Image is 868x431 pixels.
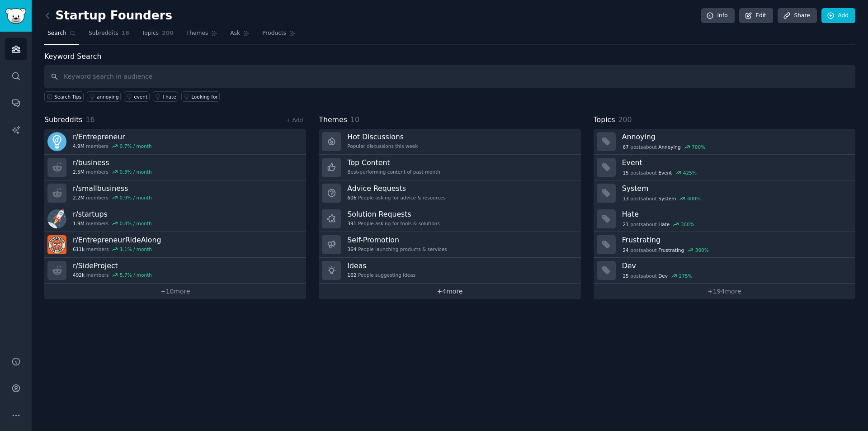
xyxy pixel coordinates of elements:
div: People asking for tools & solutions [347,220,439,227]
span: Subreddits [44,114,83,126]
a: r/business2.5Mmembers0.3% / month [44,155,306,180]
span: Hate [658,221,670,227]
div: members [73,194,152,201]
span: 2.2M [73,194,85,201]
span: 611k [73,246,85,252]
h3: Dev [622,261,849,270]
a: Themes [183,26,221,45]
img: EntrepreneurRideAlong [47,235,66,254]
div: 0.7 % / month [120,143,152,149]
span: 1.9M [73,220,85,227]
div: I hate [163,94,176,100]
a: Event15postsaboutEvent425% [594,155,855,180]
span: 16 [86,115,95,124]
a: Self-Promotion364People launching products & services [319,232,580,258]
div: 275 % [679,273,693,279]
label: Keyword Search [44,52,101,61]
span: 16 [122,29,129,38]
span: Themes [186,29,208,38]
a: r/Entrepreneur4.9Mmembers0.7% / month [44,129,306,155]
div: members [73,220,152,227]
span: 21 [623,221,628,227]
h3: System [622,184,849,193]
a: Hate21postsaboutHate300% [594,206,855,232]
a: event [124,91,149,102]
span: 492k [73,272,85,278]
button: Search Tips [44,91,84,102]
div: 1.1 % / month [120,246,152,252]
div: members [73,143,152,149]
h3: Top Content [347,158,440,167]
img: GummySearch logo [5,8,26,24]
span: Topics [594,114,615,126]
span: 2.5M [73,169,85,175]
span: 364 [347,246,356,252]
div: post s about [622,220,695,228]
div: event [134,94,147,100]
a: r/EntrepreneurRideAlong611kmembers1.1% / month [44,232,306,258]
div: post s about [622,194,702,203]
a: Hot DiscussionsPopular discussions this week [319,129,580,155]
a: +10more [44,284,306,299]
h2: Startup Founders [44,9,172,23]
span: Subreddits [89,29,118,38]
a: Share [778,8,816,24]
h3: r/ smallbusiness [73,184,152,193]
a: Ask [227,26,253,45]
input: Keyword search in audience [44,65,855,88]
span: Search [47,29,66,38]
a: I hate [153,91,179,102]
div: post s about [622,143,706,151]
span: 15 [623,170,628,176]
span: 4.9M [73,143,85,149]
span: System [658,195,676,202]
h3: Event [622,158,849,167]
span: 391 [347,220,356,227]
div: Best-performing content of past month [347,169,440,175]
span: 200 [162,29,174,38]
div: post s about [622,246,710,254]
div: annoying [97,94,119,100]
h3: r/ SideProject [73,261,152,270]
span: 24 [623,247,628,253]
h3: Hate [622,209,849,219]
a: annoying [87,91,121,102]
a: Dev25postsaboutDev275% [594,258,855,284]
div: People suggesting ideas [347,272,415,278]
h3: Ideas [347,261,415,270]
span: Topics [142,29,159,38]
div: 400 % [687,195,701,202]
a: r/startups1.9Mmembers0.8% / month [44,206,306,232]
span: 200 [618,115,632,124]
div: People asking for advice & resources [347,194,445,201]
span: 25 [623,273,628,279]
a: Looking for [181,91,220,102]
div: members [73,169,152,175]
div: members [73,272,152,278]
span: Products [262,29,286,38]
h3: Self-Promotion [347,235,447,245]
div: 300 % [695,247,709,253]
a: r/smallbusiness2.2Mmembers0.9% / month [44,180,306,206]
span: 67 [623,144,628,150]
span: 162 [347,272,356,278]
div: 700 % [692,144,705,150]
a: +194more [594,284,855,299]
h3: Frustrating [622,235,849,245]
a: Subreddits16 [85,26,132,45]
h3: Annoying [622,132,849,142]
div: 425 % [683,170,697,176]
div: 5.7 % / month [120,272,152,278]
a: Frustrating24postsaboutFrustrating300% [594,232,855,258]
a: Topics200 [139,26,177,45]
a: Solution Requests391People asking for tools & solutions [319,206,580,232]
h3: r/ startups [73,209,152,219]
span: 10 [350,115,359,124]
a: Products [259,26,299,45]
h3: Solution Requests [347,209,439,219]
span: Dev [658,273,668,279]
span: Frustrating [658,247,684,253]
a: Advice Requests606People asking for advice & resources [319,180,580,206]
div: members [73,246,161,252]
span: Themes [319,114,347,126]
